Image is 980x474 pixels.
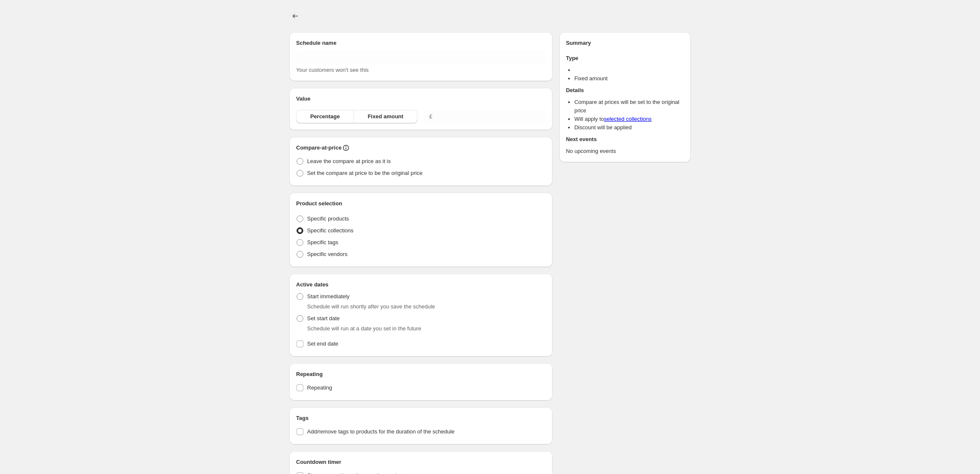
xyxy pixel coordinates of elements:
[604,116,652,122] a: selected collections
[566,54,684,63] h2: Type
[566,86,684,95] h2: Details
[307,239,338,245] span: Specific tags
[307,227,354,234] span: Specific collections
[296,199,546,208] h2: Product selection
[574,123,684,132] li: Discount will be applied
[296,281,546,289] h2: Active dates
[296,414,546,422] h2: Tags
[289,10,301,22] button: Schedules
[296,39,546,47] h2: Schedule name
[574,74,684,83] li: Fixed amount
[307,341,338,347] span: Set end date
[566,39,684,47] h2: Summary
[307,215,349,222] span: Specific products
[296,95,546,103] h2: Value
[296,144,342,152] h2: Compare-at-price
[307,315,340,321] span: Set start date
[307,158,391,164] span: Leave the compare at price as it is
[307,428,455,435] span: Add/remove tags to products for the duration of the schedule
[354,110,417,123] button: Fixed amount
[574,98,684,115] li: Compare at prices will be set to the original price
[307,170,422,176] span: Set the compare at price to be the original price
[307,251,347,257] span: Specific vendors
[307,384,332,391] span: Repeating
[367,112,403,121] span: Fixed amount
[566,147,684,155] p: No upcoming events
[296,370,546,379] h2: Repeating
[429,113,432,120] span: £
[307,293,349,300] span: Start immediately
[310,112,340,121] span: Percentage
[574,115,684,123] li: Will apply to
[307,325,421,332] span: Schedule will run at a date you set in the future
[307,303,435,310] span: Schedule will run shortly after you save the schedule
[566,135,684,144] h2: Next events
[296,110,354,123] button: Percentage
[296,67,369,73] span: Your customers won't see this
[296,458,546,466] h2: Countdown timer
